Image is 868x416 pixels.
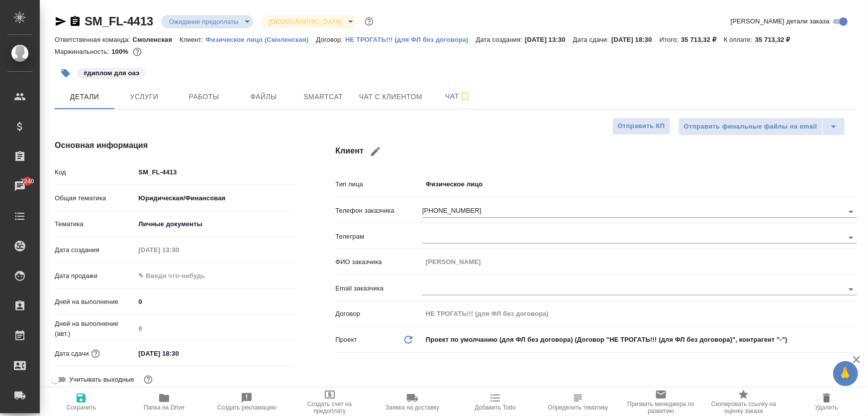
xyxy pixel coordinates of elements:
[299,91,347,103] span: Smartcat
[724,36,755,43] p: К оплате:
[77,68,146,77] span: диплом для оаэ
[135,243,222,257] input: Пустое поле
[55,271,135,281] p: Дата продажи
[69,15,81,27] button: Скопировать ссылку
[180,91,228,103] span: Работы
[459,91,471,103] svg: Подписаться
[454,388,537,416] button: Добавить Todo
[626,401,697,415] span: Призвать менеджера по развитию
[755,36,798,43] p: 35 713,32 ₽
[335,335,357,345] p: Проект
[266,17,344,26] button: [DEMOGRAPHIC_DATA]
[678,118,823,136] button: Отправить финальные файлы на email
[833,361,858,386] button: 🙏
[844,205,858,219] button: Open
[55,319,135,339] p: Дней на выполнение (авт.)
[611,36,660,43] p: [DATE] 18:30
[135,190,295,207] div: Юридическая/Финансовая
[205,35,316,43] a: Физическое лицо (Смоленская)
[422,306,857,321] input: Пустое поле
[161,15,253,28] div: Ожидание предоплаты
[84,68,139,78] p: #диплом для оаэ
[55,167,135,177] p: Код
[837,363,854,384] span: 🙏
[548,404,608,411] span: Определить тематику
[217,404,277,411] span: Создать рекламацию
[55,193,135,203] p: Общая тематика
[422,255,857,269] input: Пустое поле
[475,404,516,411] span: Добавить Todo
[434,90,482,103] span: Чат
[55,349,89,359] p: Дата сдачи
[335,139,857,163] h4: Клиент
[240,91,288,103] span: Файлы
[335,206,422,216] p: Телефон заказчика
[660,36,681,43] p: Итого:
[363,15,376,28] button: Доп статусы указывают на важность/срочность заказа
[294,401,366,415] span: Создать счет на предоплату
[55,297,135,307] p: Дней на выполнение
[61,91,108,103] span: Детали
[135,346,222,361] input: ✎ Введи что-нибудь
[55,219,135,229] p: Тематика
[371,388,454,416] button: Заявка на доставку
[537,388,620,416] button: Определить тематику
[261,15,356,28] div: Ожидание предоплаты
[55,62,77,84] button: Добавить тэг
[205,36,316,43] p: Физическое лицо (Смоленская)
[681,36,724,43] p: 35 713,32 ₽
[135,216,295,233] div: Личные документы
[702,388,785,416] button: Скопировать ссылку на оценку заказа
[422,331,857,348] div: Проект по умолчанию (для ФЛ без договора) (Договор "НЕ ТРОГАТЬ!!! (для ФЛ без договора)", контраг...
[55,15,67,27] button: Скопировать ссылку для ЯМессенджера
[684,121,817,133] span: Отправить финальные файлы на email
[422,176,857,193] div: Физическое лицо
[180,36,205,43] p: Клиент:
[335,232,422,242] p: Телеграм
[123,388,206,416] button: Папка на Drive
[69,375,134,385] span: Учитывать выходные
[678,118,845,136] div: split button
[844,231,858,245] button: Open
[476,36,525,43] p: Дата создания:
[618,121,665,132] span: Отправить КП
[731,16,830,26] span: [PERSON_NAME] детали заказа
[386,404,439,411] span: Заявка на доставку
[142,373,155,386] button: Выбери, если сб и вс нужно считать рабочими днями для выполнения заказа.
[316,36,346,43] p: Договор:
[166,17,241,26] button: Ожидание предоплаты
[14,176,40,186] span: 7240
[620,388,703,416] button: Призвать менеджера по развитию
[55,48,111,55] p: Маржинальность:
[335,283,422,293] p: Email заказчика
[335,179,422,189] p: Тип лица
[89,347,102,360] button: Если добавить услуги и заполнить их объемом, то дата рассчитается автоматически
[345,35,476,43] a: НЕ ТРОГАТЬ!!! (для ФЛ без договора)
[55,139,295,151] h4: Основная информация
[120,91,168,103] span: Услуги
[133,36,180,43] p: Смоленская
[55,245,135,255] p: Дата создания
[135,165,295,179] input: ✎ Введи что-нибудь
[612,118,671,135] button: Отправить КП
[2,174,37,199] a: 7240
[85,14,153,28] a: SM_FL-4413
[844,282,858,296] button: Open
[359,91,422,103] span: Чат с клиентом
[708,401,779,415] span: Скопировать ссылку на оценку заказа
[205,388,289,416] button: Создать рекламацию
[55,36,133,43] p: Ответственная команда:
[135,294,295,309] input: ✎ Введи что-нибудь
[815,404,838,411] span: Удалить
[525,36,573,43] p: [DATE] 13:30
[66,404,96,411] span: Сохранить
[335,257,422,267] p: ФИО заказчика
[144,404,185,411] span: Папка на Drive
[40,388,123,416] button: Сохранить
[335,309,422,319] p: Договор
[573,36,611,43] p: Дата сдачи:
[135,321,295,336] input: Пустое поле
[135,269,222,283] input: ✎ Введи что-нибудь
[111,48,131,55] p: 100%
[345,36,476,43] p: НЕ ТРОГАТЬ!!! (для ФЛ без договора)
